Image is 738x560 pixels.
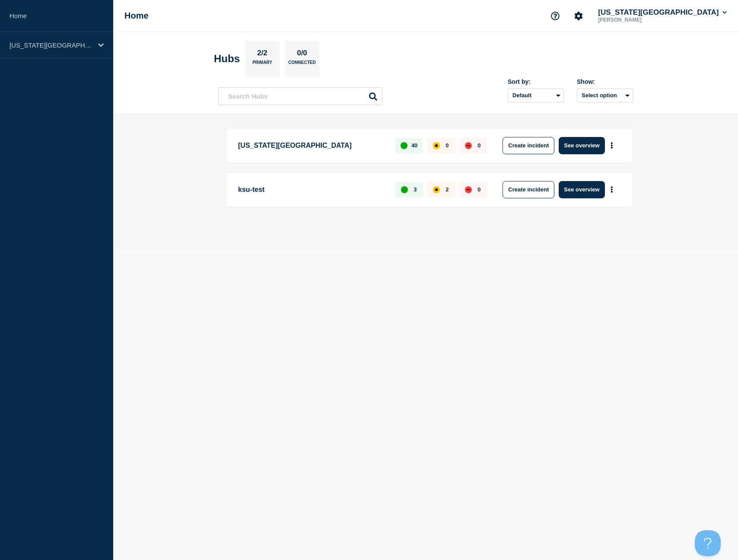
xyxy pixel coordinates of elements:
[508,89,564,102] select: Sort by
[238,137,385,154] p: [US_STATE][GEOGRAPHIC_DATA]
[465,142,472,149] div: down
[477,186,480,193] p: 0
[606,137,617,153] button: More actions
[577,78,633,85] div: Show:
[606,181,617,197] button: More actions
[503,181,554,198] button: Create incident
[569,7,588,25] button: Account settings
[252,60,272,69] p: Primary
[214,53,240,65] h2: Hubs
[465,186,472,193] div: down
[124,11,149,21] h1: Home
[695,530,721,556] iframe: Help Scout Beacon - Open
[503,137,554,154] button: Create incident
[559,137,604,154] button: See overview
[254,49,271,60] p: 2/2
[445,142,449,149] p: 0
[294,49,311,60] p: 0/0
[596,8,728,17] button: [US_STATE][GEOGRAPHIC_DATA]
[218,87,382,105] input: Search Hubs
[411,142,417,149] p: 40
[546,7,564,25] button: Support
[238,181,385,198] p: ksu-test
[10,41,92,49] p: [US_STATE][GEOGRAPHIC_DATA]
[401,142,407,149] div: up
[477,142,480,149] p: 0
[445,186,449,193] p: 2
[288,60,315,69] p: Connected
[577,89,633,102] button: Select option
[414,186,417,193] p: 3
[433,142,440,149] div: affected
[401,186,408,193] div: up
[559,181,604,198] button: See overview
[596,17,686,23] p: [PERSON_NAME]
[508,78,564,85] div: Sort by:
[433,186,440,193] div: affected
